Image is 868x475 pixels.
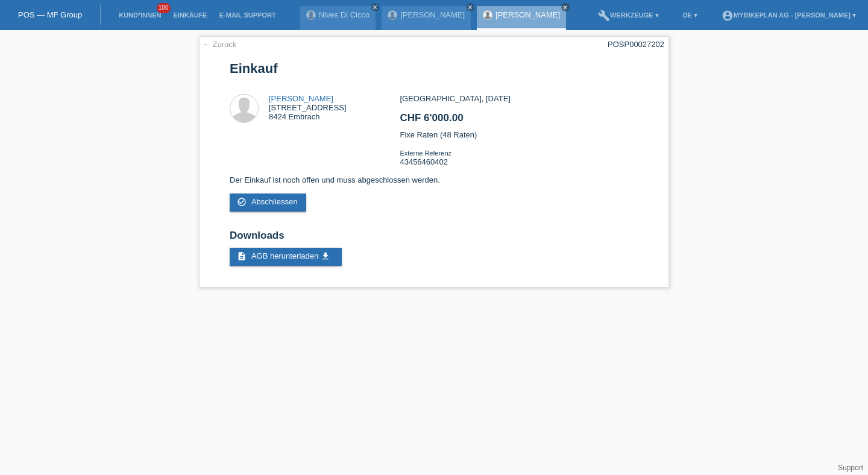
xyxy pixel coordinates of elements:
[251,251,318,260] span: AGB herunterladen
[400,94,638,175] div: [GEOGRAPHIC_DATA], [DATE] Fixe Raten (48 Raten) 43456460402
[269,94,333,103] a: [PERSON_NAME]
[598,10,610,22] i: build
[677,11,703,19] a: DE ▾
[230,230,638,248] h2: Downloads
[230,61,638,76] h1: Einkauf
[269,94,347,121] div: [STREET_ADDRESS] 8424 Embrach
[372,4,378,10] i: close
[561,3,570,11] a: close
[321,251,330,261] i: get_app
[371,3,379,11] a: close
[113,11,167,19] a: Kund*innen
[237,197,247,207] i: check_circle_outline
[608,40,664,49] div: POSP00027202
[237,251,247,261] i: description
[715,11,862,19] a: account_circleMybikeplan AG - [PERSON_NAME] ▾
[400,149,451,157] span: Externe Referenz
[467,4,473,10] i: close
[167,11,213,19] a: Einkäufe
[230,248,342,266] a: description AGB herunterladen get_app
[562,4,568,10] i: close
[157,3,171,13] span: 100
[251,197,298,206] span: Abschliessen
[230,193,306,212] a: check_circle_outline Abschliessen
[319,10,370,19] a: Nives Di Cicco
[213,11,282,19] a: E-Mail Support
[230,175,638,184] p: Der Einkauf ist noch offen und muss abgeschlossen werden.
[838,464,863,472] a: Support
[722,10,734,22] i: account_circle
[18,10,82,19] a: POS — MF Group
[203,40,236,49] a: ← Zurück
[400,112,638,130] h2: CHF 6'000.00
[400,10,465,19] a: [PERSON_NAME]
[466,3,474,11] a: close
[495,10,560,19] a: [PERSON_NAME]
[592,11,665,19] a: buildWerkzeuge ▾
